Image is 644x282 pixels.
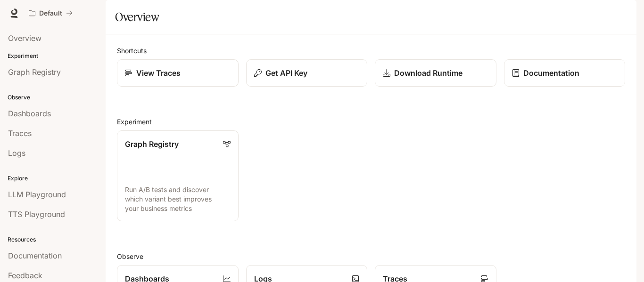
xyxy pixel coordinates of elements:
h2: Shortcuts [117,46,625,56]
button: Get API Key [246,59,368,87]
h1: Overview [115,8,159,26]
p: Run A/B tests and discover which variant best improves your business metrics [125,185,231,213]
p: View Traces [136,67,181,79]
a: Documentation [504,59,626,87]
p: Default [39,9,62,17]
a: Download Runtime [375,59,496,87]
h2: Observe [117,251,625,261]
a: View Traces [117,59,239,87]
p: Documentation [523,67,579,79]
p: Get API Key [265,67,307,79]
button: All workspaces [25,4,77,23]
p: Download Runtime [394,67,462,79]
p: Graph Registry [125,138,179,150]
h2: Experiment [117,117,625,127]
a: Graph RegistryRun A/B tests and discover which variant best improves your business metrics [117,130,239,221]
